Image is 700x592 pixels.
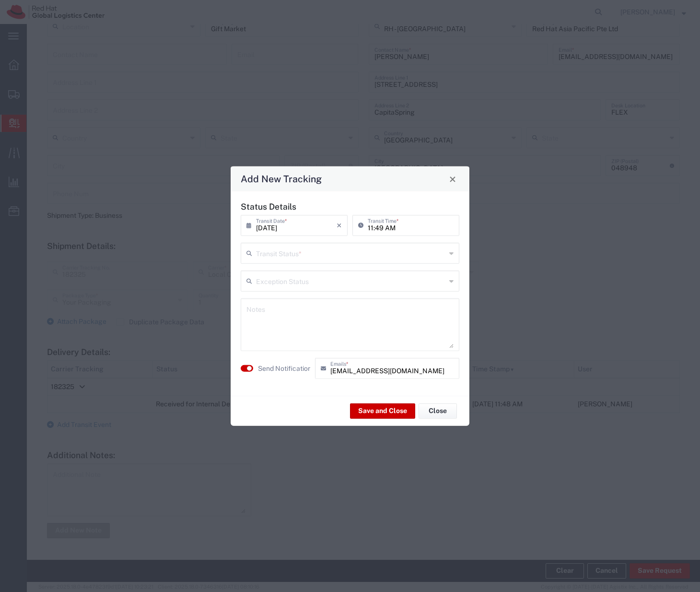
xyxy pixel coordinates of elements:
[241,172,322,186] h4: Add New Tracking
[258,363,310,373] agx-label: Send Notification
[337,218,342,233] i: ×
[419,403,457,418] button: Close
[446,172,459,186] button: Close
[258,363,312,373] label: Send Notification
[241,201,459,212] h5: Status Details
[350,403,415,418] button: Save and Close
